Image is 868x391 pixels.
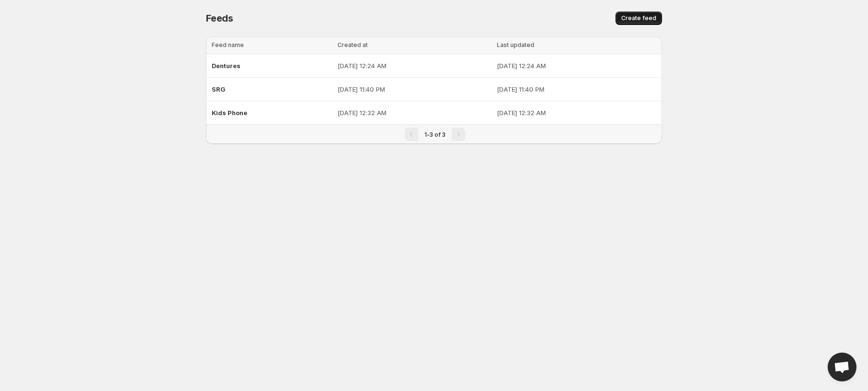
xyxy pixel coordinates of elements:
[615,12,662,25] button: Create feed
[212,85,225,93] span: SRG
[621,14,656,22] span: Create feed
[497,41,534,48] span: Last updated
[338,61,491,71] p: [DATE] 12:24 AM
[497,84,656,94] p: [DATE] 11:40 PM
[497,108,656,118] p: [DATE] 12:32 AM
[338,84,491,94] p: [DATE] 11:40 PM
[206,124,662,144] nav: Pagination
[212,62,241,70] span: Dentures
[338,41,368,48] span: Created at
[828,353,856,381] a: Open chat
[497,61,656,71] p: [DATE] 12:24 AM
[206,12,233,24] span: Feeds
[212,109,247,117] span: Kids Phone
[424,131,446,138] span: 1-3 of 3
[338,108,491,118] p: [DATE] 12:32 AM
[212,41,244,48] span: Feed name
